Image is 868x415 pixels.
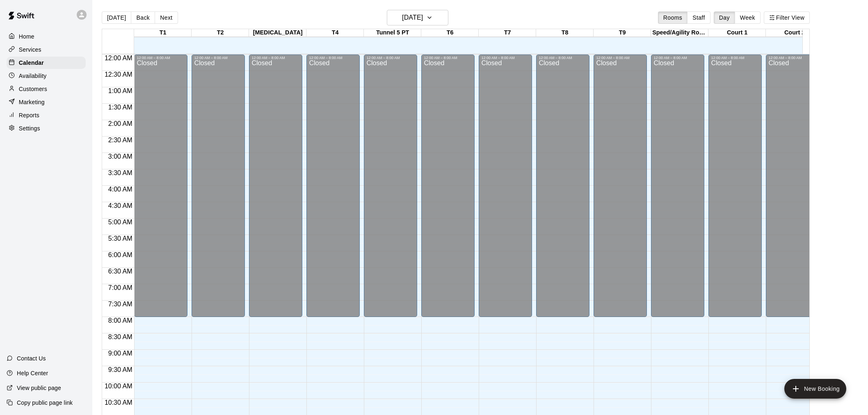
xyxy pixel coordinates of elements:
span: 10:00 AM [103,383,135,390]
span: 12:00 AM [103,55,135,62]
button: Staff [687,11,710,24]
div: 12:00 AM – 8:00 AM: Closed [651,55,704,317]
span: 3:00 AM [106,153,135,160]
div: Tunnel 5 PT [364,29,421,37]
a: Reports [7,109,86,121]
a: Marketing [7,96,86,108]
div: 12:00 AM – 8:00 AM: Closed [249,55,302,317]
div: 12:00 AM – 8:00 AM [481,56,530,60]
button: add [784,379,846,399]
span: 8:00 AM [106,317,135,324]
div: Closed [137,60,185,320]
button: Filter View [764,11,810,24]
a: Availability [7,70,86,82]
div: 12:00 AM – 8:00 AM: Closed [766,55,819,317]
div: 12:00 AM – 8:00 AM: Closed [594,55,647,317]
div: Closed [309,60,357,320]
a: Customers [7,83,86,95]
a: Services [7,43,86,56]
button: Rooms [658,11,688,24]
span: 12:30 AM [103,71,135,78]
span: 4:00 AM [106,186,135,193]
span: 5:30 AM [106,235,135,242]
span: 8:30 AM [106,333,135,340]
p: Help Center [17,369,48,377]
div: 12:00 AM – 8:00 AM [366,56,415,60]
p: Calendar [19,59,44,67]
button: Week [735,11,761,24]
div: T9 [594,29,651,37]
span: 10:30 AM [103,399,135,406]
div: T2 [192,29,249,37]
span: 3:30 AM [106,169,135,176]
div: 12:00 AM – 8:00 AM [309,56,357,60]
div: 12:00 AM – 8:00 AM: Closed [306,55,360,317]
span: 9:00 AM [106,350,135,357]
p: Customers [19,85,47,93]
span: 1:00 AM [106,87,135,94]
a: Calendar [7,57,86,69]
div: 12:00 AM – 8:00 AM [539,56,587,60]
a: Settings [7,122,86,135]
button: Back [131,11,155,24]
div: 12:00 AM – 8:00 AM [251,56,300,60]
div: 12:00 AM – 8:00 AM [137,56,185,60]
div: Closed [424,60,472,320]
div: 12:00 AM – 8:00 AM [596,56,644,60]
div: 12:00 AM – 8:00 AM [653,56,702,60]
span: 9:30 AM [106,366,135,373]
span: 2:30 AM [106,137,135,144]
p: Marketing [19,98,45,106]
div: Closed [251,60,300,320]
div: 12:00 AM – 8:00 AM: Closed [536,55,589,317]
div: Court 2 [766,29,823,37]
p: Copy public page link [17,399,73,407]
div: T1 [134,29,192,37]
p: Home [19,32,34,41]
div: Closed [653,60,702,320]
span: 7:30 AM [106,301,135,308]
div: 12:00 AM – 8:00 AM [768,56,817,60]
div: T8 [536,29,594,37]
div: T4 [306,29,364,37]
a: Home [7,30,86,43]
span: 4:30 AM [106,202,135,209]
p: View public page [17,384,61,392]
span: 2:00 AM [106,120,135,127]
div: Closed [768,60,817,320]
h6: [DATE] [402,12,423,23]
button: Day [714,11,735,24]
span: 7:00 AM [106,284,135,291]
div: 12:00 AM – 8:00 AM [424,56,472,60]
span: 5:00 AM [106,219,135,226]
div: 12:00 AM – 8:00 AM [711,56,759,60]
div: Court 1 [708,29,766,37]
div: Closed [366,60,415,320]
button: [DATE] [102,11,131,24]
span: 1:30 AM [106,104,135,111]
button: [DATE] [387,10,448,25]
button: Next [155,11,178,24]
div: Closed [194,60,242,320]
div: 12:00 AM – 8:00 AM: Closed [421,55,475,317]
div: 12:00 AM – 8:00 AM: Closed [192,55,245,317]
div: 12:00 AM – 8:00 AM: Closed [479,55,532,317]
div: Closed [711,60,759,320]
div: 12:00 AM – 8:00 AM: Closed [364,55,417,317]
div: 12:00 AM – 8:00 AM [194,56,242,60]
div: T6 [421,29,479,37]
p: Services [19,46,41,54]
p: Availability [19,72,47,80]
div: T7 [479,29,536,37]
p: Settings [19,124,40,132]
div: 12:00 AM – 8:00 AM: Closed [134,55,187,317]
div: Closed [481,60,530,320]
div: Closed [596,60,644,320]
